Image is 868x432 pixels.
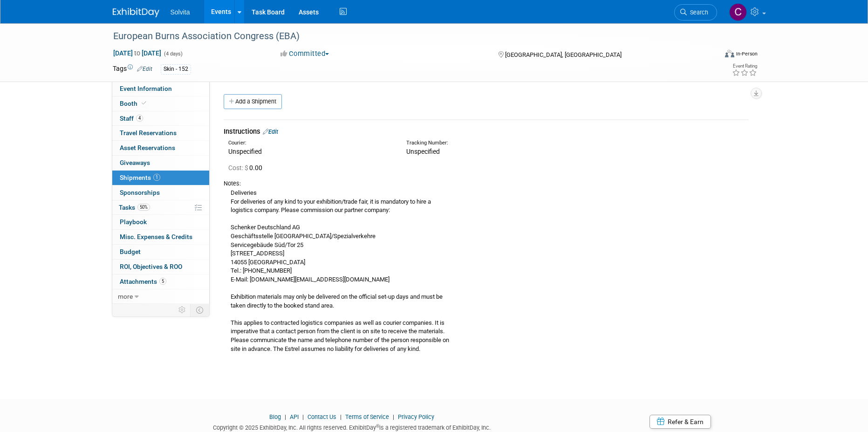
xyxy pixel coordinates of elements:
[687,9,708,16] span: Search
[112,82,209,96] a: Event Information
[662,48,758,62] div: Event Format
[112,274,209,289] a: Attachments5
[112,96,209,111] a: Booth
[113,421,592,432] div: Copyright © 2025 ExhibitDay, Inc. All rights reserved. ExhibitDay is a registered trademark of Ex...
[112,111,209,126] a: Staff4
[224,179,749,188] div: Notes:
[120,278,166,285] span: Attachments
[674,4,717,21] a: Search
[120,129,177,137] span: Travel Reservations
[732,64,757,69] div: Event Rating
[161,64,191,74] div: Skin - 152
[171,8,190,16] span: Solvita
[112,171,209,185] a: Shipments1
[120,233,192,240] span: Misc. Expenses & Credits
[649,415,711,429] a: Refer & Earn
[736,50,758,57] div: In-Person
[505,51,622,58] span: [GEOGRAPHIC_DATA], [GEOGRAPHIC_DATA]
[163,51,183,57] span: (4 days)
[142,101,146,106] i: Booth reservation complete
[112,260,209,274] a: ROI, Objectives & ROO
[120,189,160,196] span: Sponsorships
[112,185,209,200] a: Sponsorships
[137,66,152,72] a: Edit
[725,50,734,57] img: Format-Inperson.png
[120,115,143,122] span: Staff
[112,200,209,215] a: Tasks50%
[729,3,747,21] img: Cindy Miller
[224,94,282,109] a: Add a Shipment
[120,174,160,181] span: Shipments
[228,147,392,156] div: Unspecified
[338,413,344,420] span: |
[300,413,306,420] span: |
[112,245,209,259] a: Budget
[120,100,148,107] span: Booth
[282,413,288,420] span: |
[136,115,143,122] span: 4
[406,139,615,147] div: Tracking Number:
[228,139,392,147] div: Courier:
[174,304,191,316] td: Personalize Event Tab Strip
[133,49,142,57] span: to
[112,289,209,304] a: more
[263,128,278,135] a: Edit
[190,304,209,316] td: Toggle Event Tabs
[120,144,175,151] span: Asset Reservations
[120,248,141,255] span: Budget
[112,126,209,140] a: Travel Reservations
[118,293,133,300] span: more
[290,413,299,420] a: API
[113,64,152,75] td: Tags
[120,85,172,92] span: Event Information
[112,156,209,170] a: Giveaways
[228,164,266,171] span: 0.00
[120,218,147,226] span: Playbook
[224,188,749,353] div: Deliveries For deliveries of any kind to your exhibition/trade fair, it is mandatory to hire a lo...
[345,413,389,420] a: Terms of Service
[120,263,182,270] span: ROI, Objectives & ROO
[228,164,249,171] span: Cost: $
[406,148,440,155] span: Unspecified
[120,159,150,166] span: Giveaways
[277,49,333,59] button: Committed
[269,413,281,420] a: Blog
[376,424,379,429] sup: ®
[113,49,162,57] span: [DATE] [DATE]
[159,278,166,285] span: 5
[112,141,209,155] a: Asset Reservations
[112,230,209,244] a: Misc. Expenses & Credits
[390,413,396,420] span: |
[224,127,749,137] div: Instructions
[398,413,434,420] a: Privacy Policy
[119,204,150,211] span: Tasks
[308,413,336,420] a: Contact Us
[137,204,150,211] span: 50%
[113,8,159,17] img: ExhibitDay
[153,174,160,181] span: 1
[110,28,703,45] div: European Burns Association Congress (EBA)
[112,215,209,229] a: Playbook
